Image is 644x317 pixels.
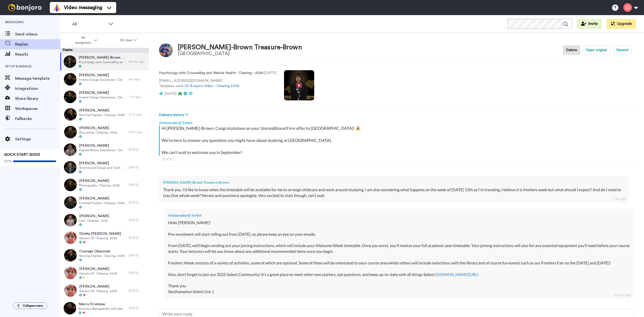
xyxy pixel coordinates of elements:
[163,187,625,199] div: Thank you. I'd like to know when the timetable will be available for me to arrange childcare and ...
[64,302,76,314] img: 57fbe882-7a2f-4ca0-92ec-196299183cb4-thumb.jpg
[60,88,149,106] a: [PERSON_NAME]Interior Design Decoration - Clearing - 20257 hr ago
[613,196,626,201] div: 1 hr ago
[53,4,61,12] img: vm-color.svg
[129,77,146,81] div: 5 hr ago
[129,253,146,257] div: [DATE]
[64,55,76,68] img: d372e1c5-930b-4e91-af06-2d6405de7908-thumb.jpg
[79,254,125,258] span: Nursing Degrees - Clearing - 2025
[129,236,146,240] div: [DATE]
[15,96,60,102] span: Share library
[60,282,149,299] a: [PERSON_NAME]Generic UF - Clearing - 2025[DATE]
[129,165,146,169] div: [DATE]
[129,271,146,275] div: [DATE]
[79,60,126,64] span: Psychology with Counselling and Mental Health - Clearing - 2025
[79,113,125,117] span: Nursing Degrees - Clearing - 2025
[614,292,631,297] div: 43 min ago
[79,271,117,275] span: Generic UF - Clearing - 2025
[79,219,109,223] span: Law - Clearing - 2025
[79,266,117,271] span: [PERSON_NAME]
[60,48,149,53] div: Replies
[60,70,149,88] a: [PERSON_NAME]Interior Design Decoration - Clearing - 20255 hr ago
[129,289,146,293] div: [DATE]
[64,4,102,11] span: Video messaging
[79,95,126,99] span: Interior Design Decoration - Clearing - 2025
[60,106,149,123] a: [PERSON_NAME]Nursing Degrees - Clearing - 202517 hr ago
[64,108,77,121] img: 6665af85-3f7a-463d-befa-2e6a25c3e264-thumb.jpg
[79,284,117,289] span: [PERSON_NAME]
[563,45,580,55] button: Delete
[79,178,120,183] span: [PERSON_NAME]
[64,126,77,138] img: 38930375-3eec-47bc-91a6-16438c1d7f86-thumb.jpg
[159,70,276,76] p: : [DATE]
[178,51,302,56] div: [GEOGRAPHIC_DATA]
[79,108,125,113] span: [PERSON_NAME]
[23,304,43,308] span: Collapse menu
[129,218,146,222] div: [DATE]
[60,176,149,194] a: [PERSON_NAME]Photography - Clearing - 2025[DATE]
[79,249,125,254] span: Courage Obasoyen
[15,136,60,142] span: Settings
[129,148,146,152] div: [DATE]
[168,213,630,218] div: Ambassador@ Solent
[79,196,125,201] span: [PERSON_NAME]
[163,180,625,185] div: [PERSON_NAME]-Brown Treasure-Brown
[15,41,60,47] span: Replies
[79,231,121,236] span: Dichha [PERSON_NAME]
[162,157,631,162] div: [DATE]
[79,183,120,187] span: Photography - Clearing - 2025
[79,201,125,205] span: Football Studies - Clearing - 2025
[4,159,12,163] span: 100%
[15,75,60,82] span: Message template
[60,264,149,282] a: [PERSON_NAME]Generic UF - Clearing - 2025[DATE]
[164,92,176,96] span: [DATE]
[129,130,146,134] div: 23 hr ago
[60,141,149,158] a: [PERSON_NAME]Popular Music Foundation - Clearing - 2025[DATE]
[159,118,634,125] div: Ambassador@ Solent
[79,55,126,60] span: [PERSON_NAME]-Brown Treasure-Brown
[15,31,60,37] span: Send videos
[79,166,126,170] span: Architecural Design and Tech - Clearing - 2025
[61,33,109,47] button: All assignees
[60,194,149,211] a: [PERSON_NAME]Football Studies - Clearing - 2025[DATE]
[60,211,149,229] a: [PERSON_NAME]Law - Clearing - 2025[DATE]
[178,44,302,51] div: [PERSON_NAME]-Brown Treasure-Brown
[613,45,631,55] button: Resend
[79,307,126,311] span: Business Management with Marketing - Clearing - 2025
[79,73,126,78] span: [PERSON_NAME]
[64,249,77,262] img: 6665af85-3f7a-463d-befa-2e6a25c3e264-thumb.jpg
[60,53,149,70] a: [PERSON_NAME]-Brown Treasure-BrownPsychology with Counselling and Mental Health - Clearing - 2025...
[64,143,76,156] img: f5620631-6067-4d1f-8137-826485c26476-thumb.jpg
[64,73,76,86] img: e94f2a09-1d6c-4b25-a60d-9956705aa434-thumb.jpg
[64,267,77,279] img: bea6977f-7979-43e9-a791-e4026198eb0c-thumb.jpg
[13,302,47,309] button: Collapse menu
[129,112,146,116] div: 17 hr ago
[162,125,633,155] div: Hi [PERSON_NAME]-Brown, Congratulations on your Unconditional Firm offer to [GEOGRAPHIC_DATA]! 🎉 ...
[185,84,239,88] a: UF Bonjoro Video - Clearing 2025
[6,4,44,11] img: bj-logo-header-white.svg
[159,43,173,57] img: Image of Jess Treasure-Brown Treasure-Brown
[64,196,77,209] img: a22cdd19-1aed-4fb7-aa37-64277d2f65b8-thumb.jpg
[60,123,149,141] a: [PERSON_NAME]Illustration - Clearing - 202523 hr ago
[79,131,117,135] span: Illustration - Clearing - 2025
[159,78,276,89] p: [EMAIL_ADDRESS][DOMAIN_NAME] Template used:
[129,60,146,64] div: 43 min ago
[129,201,146,205] div: [DATE]
[64,231,77,244] img: bea6977f-7979-43e9-a791-e4026198eb0c-thumb.jpg
[168,220,630,295] div: Hello [PERSON_NAME]! Pre-enrolment will start rolling out from [DATE], so please keep an eye on y...
[79,148,126,152] span: Popular Music Foundation - Clearing - 2025
[79,126,117,131] span: [PERSON_NAME]
[60,158,149,176] a: [PERSON_NAME]Architecural Design and Tech - Clearing - 2025[DATE]
[4,153,40,156] span: QUICK START GUIDE
[64,284,77,297] img: bea6977f-7979-43e9-a791-e4026198eb0c-thumb.jpg
[64,161,76,174] img: 5a8e8c7a-268f-4b7c-bf36-f0e0528feefe-thumb.jpg
[79,214,109,219] span: [PERSON_NAME]
[577,19,602,29] button: Invite
[79,302,126,307] span: Mercy Errumuse
[73,35,93,45] span: All assignees
[129,95,146,99] div: 7 hr ago
[60,229,149,247] a: Dichha [PERSON_NAME]Generic UF - Clearing - 2025[DATE]
[159,71,263,75] strong: Psychology with Counselling and Mental Health - Clearing - 2025
[79,289,117,293] span: Generic UF - Clearing - 2025
[60,299,149,317] a: Mercy ErrumuseBusiness Management with Marketing - Clearing - 2025[DATE]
